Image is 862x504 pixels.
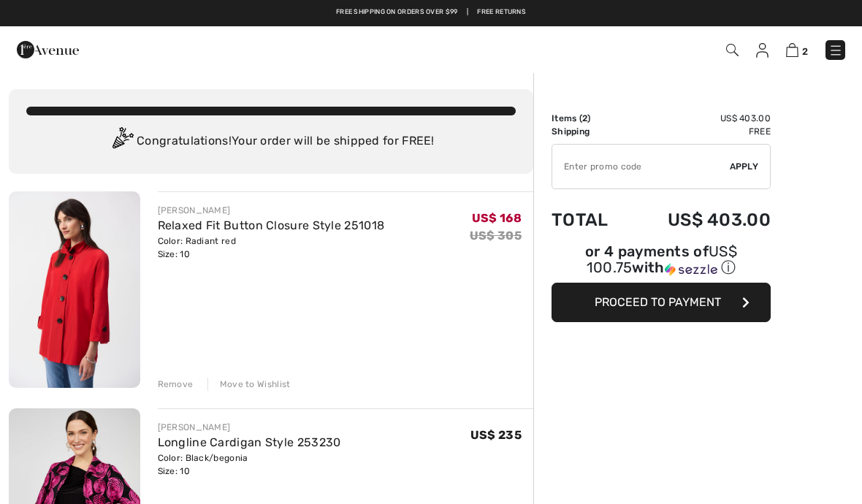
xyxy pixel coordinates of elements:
[158,451,341,478] div: Color: Black/begonia Size: 10
[470,229,522,243] s: US$ 305
[472,211,522,225] span: US$ 168
[158,204,385,217] div: [PERSON_NAME]
[477,7,526,18] a: Free Returns
[552,245,771,278] div: or 4 payments of with
[730,160,759,173] span: Apply
[552,195,629,245] td: Total
[786,41,808,58] a: 2
[17,35,79,64] img: 1ère Avenue
[726,44,739,56] img: Search
[595,295,721,309] span: Proceed to Payment
[17,42,79,56] a: 1ère Avenue
[582,113,587,123] span: 2
[467,7,468,18] span: |
[629,112,771,125] td: US$ 403.00
[552,145,730,188] input: Promo code
[158,234,385,261] div: Color: Radiant red Size: 10
[9,191,140,388] img: Relaxed Fit Button Closure Style 251018
[470,428,522,442] span: US$ 235
[107,127,137,156] img: Congratulation2.svg
[158,218,385,232] a: Relaxed Fit Button Closure Style 251018
[336,7,458,18] a: Free shipping on orders over $99
[552,283,771,322] button: Proceed to Payment
[552,245,771,283] div: or 4 payments ofUS$ 100.75withSezzle Click to learn more about Sezzle
[158,421,341,434] div: [PERSON_NAME]
[828,43,843,58] img: Menu
[629,125,771,138] td: Free
[756,43,768,58] img: My Info
[158,378,194,391] div: Remove
[552,125,629,138] td: Shipping
[786,43,798,57] img: Shopping Bag
[665,263,717,276] img: Sezzle
[158,435,341,449] a: Longline Cardigan Style 253230
[552,112,629,125] td: Items ( )
[207,378,291,391] div: Move to Wishlist
[587,243,737,276] span: US$ 100.75
[26,127,516,156] div: Congratulations! Your order will be shipped for FREE!
[802,46,808,57] span: 2
[629,195,771,245] td: US$ 403.00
